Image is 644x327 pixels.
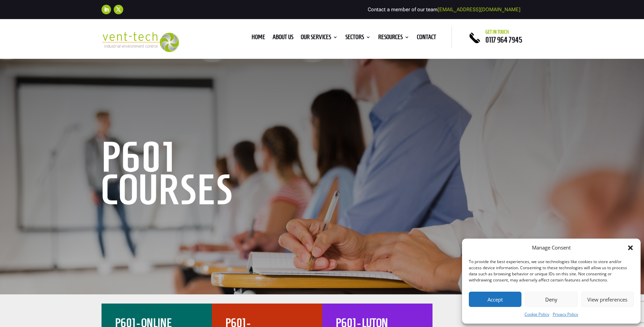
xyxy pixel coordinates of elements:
[102,141,309,209] h1: P601 Courses
[485,36,522,44] a: 0117 964 7945
[345,35,371,42] a: Sectors
[581,292,634,307] button: View preferences
[438,6,520,13] a: [EMAIL_ADDRESS][DOMAIN_NAME]
[378,35,409,42] a: Resources
[273,35,293,42] a: About us
[553,310,578,319] a: Privacy Policy
[368,6,520,13] span: Contact a member of our team
[525,310,549,319] a: Cookie Policy
[102,5,111,14] a: Follow on LinkedIn
[114,5,123,14] a: Follow on X
[102,32,179,52] img: 2023-09-27T08_35_16.549ZVENT-TECH---Clear-background
[525,292,577,307] button: Deny
[485,29,509,35] span: Get in touch
[469,259,633,283] div: To provide the best experiences, we use technologies like cookies to store and/or access device i...
[301,35,338,42] a: Our Services
[417,35,436,42] a: Contact
[627,244,634,251] div: Close dialog
[252,35,265,42] a: Home
[469,292,521,307] button: Accept
[532,244,571,252] div: Manage Consent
